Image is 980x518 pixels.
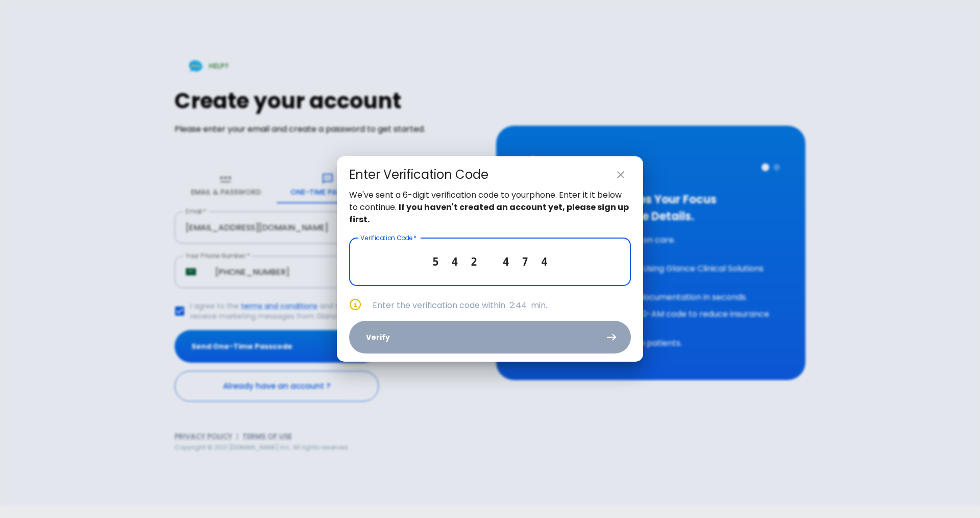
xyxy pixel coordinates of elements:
[349,201,629,225] strong: If you haven't created an account yet, please sign up first.
[349,167,488,183] div: Enter Verification Code
[610,164,631,185] button: close
[509,299,527,311] span: 2:44
[373,299,631,312] p: Enter the verification code within min.
[349,189,631,226] p: We've sent a 6-digit verification code to your phone . Enter it it below to continue.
